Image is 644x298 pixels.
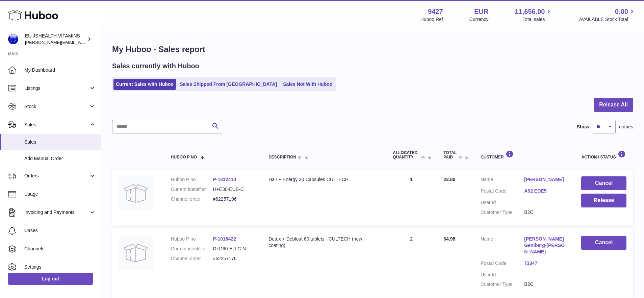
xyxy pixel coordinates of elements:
[268,236,379,249] div: Detox + Debloat 60 tablets - CULTECH (new coating)
[619,124,633,130] span: entries
[24,85,89,92] span: Listings
[481,236,524,257] dt: Name
[524,281,568,288] dd: B2C
[481,150,568,159] div: Customer
[24,209,89,216] span: Invoicing and Payments
[268,155,296,159] span: Description
[213,236,236,242] a: P-1018422
[515,7,545,16] span: 11,656.00
[8,34,18,44] img: laura@jessicasepel.com
[171,246,213,252] dt: Current identifier
[386,170,437,226] td: 1
[393,151,419,159] span: ALLOCATED Quantity
[386,229,437,298] td: 2
[171,255,213,262] dt: Channel order
[524,209,568,216] dd: B2C
[24,246,96,252] span: Channels
[481,272,524,278] dt: User Id
[581,194,626,207] button: Release
[213,177,236,182] a: P-1012410
[581,150,626,159] div: Action / Status
[481,281,524,288] dt: Customer Type
[171,236,213,242] dt: Huboo P no
[524,188,568,194] a: A92 EDE5
[420,16,443,23] div: Huboo Ref
[594,98,633,112] button: Release All
[171,176,213,183] dt: Huboo P no
[112,61,199,71] h2: Sales currently with Huboo
[24,173,89,179] span: Orders
[443,177,455,182] span: 23.80
[213,255,255,262] dd: #62257176
[171,186,213,193] dt: Current identifier
[171,155,197,159] span: Huboo P no
[25,33,86,46] div: EU JSHEALTH VITAMINS
[281,79,335,90] a: Sales Not With Huboo
[213,196,255,202] dd: #62257196
[25,40,135,45] span: [PERSON_NAME][EMAIL_ADDRESS][DOMAIN_NAME]
[581,176,626,190] button: Cancel
[213,246,255,252] dd: D+D60-EU-C-N
[24,139,96,145] span: Sales
[579,7,636,23] a: 0.00 AVAILABLE Stock Total
[481,199,524,206] dt: User Id
[522,16,552,23] span: Total sales
[171,196,213,202] dt: Channel order
[474,7,488,16] strong: EUR
[113,79,176,90] a: Current Sales with Huboo
[524,260,568,267] a: 73347
[119,176,153,210] img: no-photo.jpg
[443,151,457,159] span: Total paid
[469,16,489,23] div: Currency
[213,186,255,193] dd: H+E30-EUB-C
[524,236,568,255] a: [PERSON_NAME] Geniberg-[PERSON_NAME]
[24,103,89,110] span: Stock
[481,209,524,216] dt: Customer Type
[579,16,636,23] span: AVAILABLE Stock Total
[24,67,96,73] span: My Dashboard
[24,191,96,197] span: Usage
[443,236,455,242] span: 64.98
[8,273,93,285] a: Log out
[428,7,443,16] strong: 9427
[481,176,524,184] dt: Name
[481,188,524,196] dt: Postal Code
[24,155,96,162] span: Add Manual Order
[24,122,89,128] span: Sales
[524,176,568,183] a: [PERSON_NAME]
[112,44,633,55] h1: My Huboo - Sales report
[24,264,96,270] span: Settings
[119,236,153,270] img: no-photo.jpg
[481,260,524,268] dt: Postal Code
[577,124,589,130] label: Show
[581,236,626,250] button: Cancel
[268,176,379,183] div: Hair + Energy 30 Capsules CULTECH
[615,7,628,16] span: 0.00
[515,7,552,23] a: 11,656.00 Total sales
[177,79,279,90] a: Sales Shipped From [GEOGRAPHIC_DATA]
[24,227,96,234] span: Cases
